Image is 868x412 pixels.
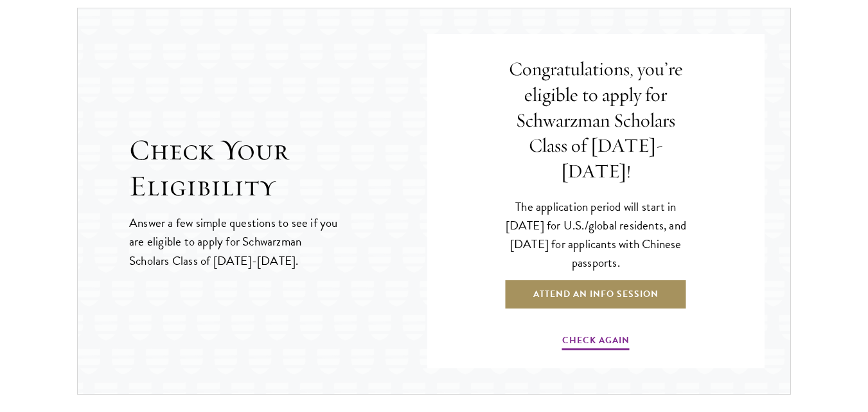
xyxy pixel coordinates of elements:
[504,279,687,310] a: Attend an Info Session
[129,213,339,269] p: Answer a few simple questions to see if you are eligible to apply for Schwarzman Scholars Class o...
[562,332,630,352] a: Check Again
[498,197,695,272] p: The application period will start in [DATE] for U.S./global residents, and [DATE] for applicants ...
[129,132,427,204] h2: Check Your Eligibility
[498,57,695,184] h4: Congratulations, you’re eligible to apply for Schwarzman Scholars Class of [DATE]-[DATE]!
